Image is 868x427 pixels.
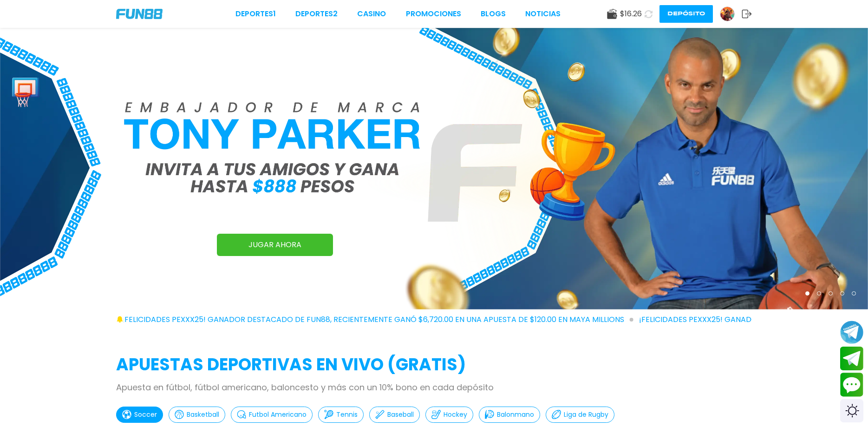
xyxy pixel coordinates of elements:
[116,407,163,423] button: Soccer
[444,410,467,420] p: Hockey
[659,5,713,23] button: Depósito
[620,8,642,20] span: $ 16.26
[387,410,414,420] p: Baseball
[497,410,534,420] p: Balonmano
[187,410,219,420] p: Basketball
[235,8,276,20] a: Deportes1
[249,410,307,420] p: Futbol Americano
[122,314,633,325] span: ¡FELICIDADES pexxx25! GANADOR DESTACADO DE FUN88, RECIENTEMENTE GANÓ $6,720.00 EN UNA APUESTA DE ...
[169,407,225,423] button: Basketball
[217,234,333,256] a: JUGAR AHORA
[479,407,540,423] button: Balonmano
[336,410,358,420] p: Tennis
[295,8,338,20] a: Deportes2
[425,407,473,423] button: Hockey
[231,407,313,423] button: Futbol Americano
[116,9,163,19] img: Company Logo
[318,407,364,423] button: Tennis
[481,8,506,20] a: BLOGS
[406,8,461,20] a: Promociones
[840,399,863,422] div: Switch theme
[134,410,157,420] p: Soccer
[546,407,614,423] button: Liga de Rugby
[525,8,561,20] a: NOTICIAS
[116,352,752,377] h2: APUESTAS DEPORTIVAS EN VIVO (gratis)
[116,381,752,394] p: Apuesta en fútbol, fútbol americano, baloncesto y más con un 10% bono en cada depósito
[840,373,863,397] button: Contact customer service
[840,347,863,371] button: Join telegram
[564,410,608,420] p: Liga de Rugby
[720,7,742,21] a: Avatar
[357,8,386,20] a: CASINO
[369,407,420,423] button: Baseball
[840,320,863,344] button: Join telegram channel
[720,7,734,21] img: Avatar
